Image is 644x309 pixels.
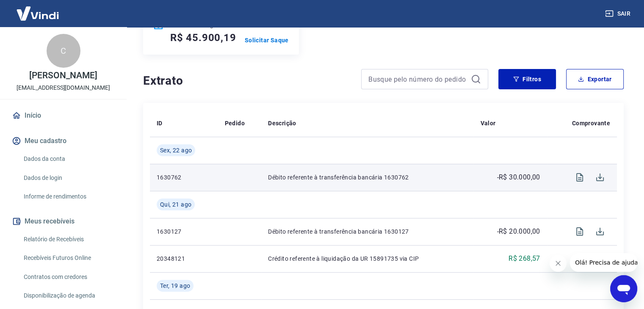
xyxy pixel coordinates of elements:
p: -R$ 20.000,00 [497,226,540,237]
button: Exportar [566,69,624,89]
p: 20348121 [157,254,211,263]
a: Solicitar Saque [245,36,289,44]
p: -R$ 30.000,00 [497,172,540,182]
span: Ter, 19 ago [160,281,190,290]
p: Comprovante [572,119,610,127]
span: Sex, 22 ago [160,146,192,154]
iframe: Mensagem da empresa [570,253,637,272]
span: Download [590,221,610,242]
p: [PERSON_NAME] [29,71,97,80]
p: Valor [480,119,495,127]
a: Recebíveis Futuros Online [20,249,116,267]
input: Busque pelo número do pedido [368,73,467,86]
h4: Extrato [143,72,351,89]
p: 1630762 [157,173,211,182]
span: Visualizar [569,167,590,188]
p: R$ 268,57 [509,254,540,264]
a: Contratos com credores [20,268,116,286]
h5: R$ 45.900,19 [170,31,236,44]
iframe: Botão para abrir a janela de mensagens [610,275,637,302]
div: C [47,34,80,68]
button: Meus recebíveis [10,212,116,231]
button: Sair [603,6,634,22]
p: [EMAIL_ADDRESS][DOMAIN_NAME] [17,83,110,92]
p: Débito referente à transferência bancária 1630127 [268,227,467,236]
a: Início [10,106,116,125]
p: Pedido [225,119,245,127]
a: Dados de login [20,169,116,187]
a: Informe de rendimentos [20,188,116,205]
p: 1630127 [157,227,211,236]
p: Débito referente à transferência bancária 1630762 [268,173,467,182]
p: Crédito referente à liquidação da UR 15891735 via CIP [268,254,467,263]
p: Descrição [268,119,296,127]
a: Disponibilização de agenda [20,287,116,304]
button: Filtros [498,69,556,89]
iframe: Fechar mensagem [550,255,567,272]
button: Meu cadastro [10,132,116,150]
span: Olá! Precisa de ajuda? [5,6,71,13]
span: Qui, 21 ago [160,200,191,209]
a: Dados da conta [20,150,116,168]
p: ID [157,119,163,127]
span: Visualizar [569,221,590,242]
a: Relatório de Recebíveis [20,231,116,248]
span: Download [590,167,610,188]
img: Vindi [10,0,65,26]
